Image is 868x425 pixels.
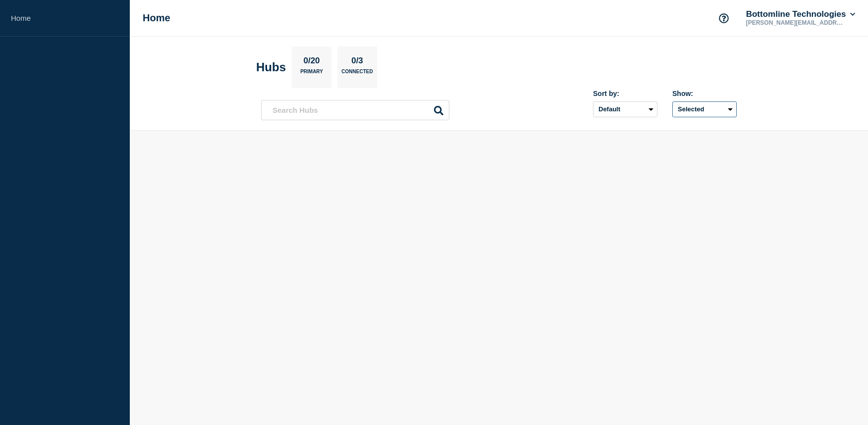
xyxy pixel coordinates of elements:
h1: Home [143,12,170,24]
h2: Hubs [256,60,286,74]
p: [PERSON_NAME][EMAIL_ADDRESS][PERSON_NAME][DOMAIN_NAME] [744,19,847,26]
p: Primary [300,69,323,79]
button: Bottomline Technologies [744,9,857,19]
p: 0/20 [300,56,324,69]
button: Support [713,8,734,29]
input: Search Hubs [261,100,449,120]
div: Show: [672,90,737,97]
div: Sort by: [593,90,657,97]
button: Selected [672,101,737,117]
select: Sort by [593,101,657,117]
p: Connected [341,69,373,79]
p: 0/3 [348,56,367,69]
